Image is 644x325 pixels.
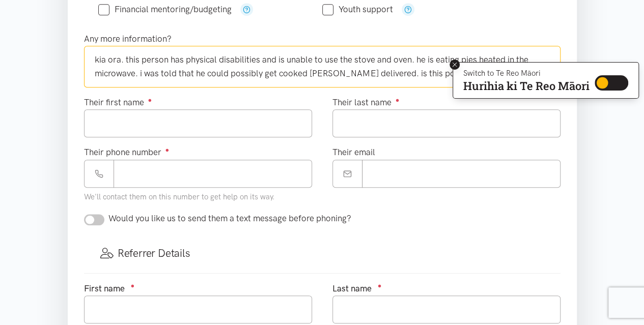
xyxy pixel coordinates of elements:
sup: ● [378,282,382,289]
label: Their first name [84,96,152,109]
input: Email [362,160,561,188]
label: Financial mentoring/budgeting [98,5,232,14]
label: Their email [332,145,375,159]
label: Their last name [332,96,400,109]
small: We'll contact them on this number to get help on its way. [84,192,275,201]
sup: ● [131,282,135,289]
label: Their phone number [84,145,170,159]
p: Hurihia ki Te Reo Māori [463,81,590,91]
span: Would you like us to send them a text message before phoning? [108,213,351,223]
label: First name [84,282,125,296]
sup: ● [148,96,152,104]
label: Youth support [322,5,393,14]
label: Any more information? [84,32,172,46]
sup: ● [165,146,170,154]
p: Switch to Te Reo Māori [463,70,590,76]
label: Last name [332,282,372,296]
h3: Referrer Details [100,246,544,260]
input: Phone number [114,160,312,188]
sup: ● [396,96,400,104]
